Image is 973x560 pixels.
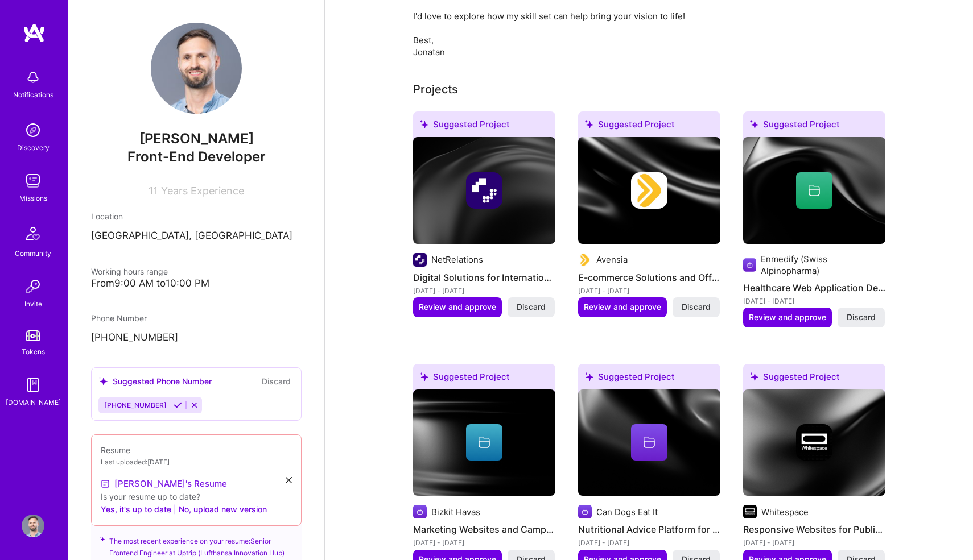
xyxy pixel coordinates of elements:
img: cover [578,137,720,244]
div: Discovery [17,142,50,154]
div: Last uploaded: [DATE] [101,456,292,468]
img: Invite [22,275,44,298]
h4: Responsive Websites for Public and Private Sectors [743,522,885,537]
div: [DATE] - [DATE] [578,285,720,297]
h4: Marketing Websites and Campaigns Development [413,522,555,537]
i: icon SuggestedTeams [750,120,758,128]
span: 11 [149,185,158,197]
div: Projects [413,81,458,98]
img: cover [578,389,720,496]
span: | [174,503,176,515]
div: Suggested Project [578,111,720,142]
span: Phone Number [91,313,147,323]
div: Invite [24,298,42,310]
div: Is your resume up to date? [101,491,292,503]
i: icon SuggestedTeams [750,372,758,381]
a: [PERSON_NAME]'s Resume [101,477,227,491]
div: Suggested Project [578,364,720,394]
i: icon SuggestedTeams [585,372,593,381]
span: Resume [101,445,130,455]
i: icon SuggestedTeams [420,120,428,128]
img: Resume [101,479,110,488]
img: Company logo [578,505,592,518]
div: [DATE] - [DATE] [413,285,555,297]
img: Company logo [466,172,502,209]
div: Community [15,247,51,259]
i: icon SuggestedTeams [98,376,108,386]
h4: Nutritional Advice Platform for Dog Owners [578,522,720,537]
img: cover [413,137,555,244]
div: Can Dogs Eat It [596,506,658,518]
div: Suggested Project [413,111,555,142]
div: Suggested Project [413,364,555,394]
div: Missions [19,192,47,204]
button: Discard [258,375,294,388]
div: From 9:00 AM to 10:00 PM [91,277,302,289]
img: cover [743,137,885,244]
div: Suggested Project [743,364,885,394]
img: Company logo [743,258,756,272]
span: Discard [682,301,711,313]
img: Company logo [631,172,667,209]
span: [PHONE_NUMBER] [104,401,167,409]
div: Suggested Project [743,111,885,142]
div: [DATE] - [DATE] [743,537,885,549]
img: cover [743,389,885,496]
span: Discard [847,312,876,323]
button: Yes, it's up to date [101,503,171,516]
h4: E-commerce Solutions and Offshore Office Establishment [578,270,720,285]
div: Avensia [596,254,628,266]
div: NetRelations [431,254,483,266]
i: icon Close [286,477,292,483]
button: No, upload new version [179,503,267,516]
span: Front-End Developer [127,148,266,165]
i: icon SuggestedTeams [585,120,593,128]
div: Enmedify (Swiss Alpinopharma) [761,253,885,277]
i: icon SuggestedTeams [100,535,105,543]
div: Whitespace [761,506,809,518]
div: Suggested Phone Number [98,375,212,387]
p: [GEOGRAPHIC_DATA], [GEOGRAPHIC_DATA] [91,229,302,243]
div: Notifications [13,89,53,101]
div: Tokens [22,346,45,358]
h4: Digital Solutions for International Clients [413,270,555,285]
h4: Healthcare Web Application Development [743,280,885,295]
img: bell [22,66,44,89]
img: cover [413,389,555,496]
i: Accept [174,401,182,409]
div: [DATE] - [DATE] [743,295,885,307]
p: [PHONE_NUMBER] [91,331,302,345]
img: User Avatar [22,515,44,537]
img: guide book [22,374,44,396]
img: logo [23,23,46,43]
img: Company logo [743,505,757,518]
img: Company logo [413,253,427,267]
img: Company logo [796,424,832,461]
span: Review and approve [419,301,496,313]
span: Years Experience [161,185,244,197]
span: Discard [517,301,546,313]
span: Working hours range [91,267,168,276]
i: Reject [190,401,199,409]
span: Review and approve [584,301,661,313]
img: discovery [22,119,44,142]
div: Bizkit Havas [431,506,480,518]
div: [DOMAIN_NAME] [6,396,61,408]
img: Company logo [578,253,592,267]
img: Community [19,220,47,247]
img: User Avatar [151,23,242,114]
span: [PERSON_NAME] [91,130,302,147]
div: [DATE] - [DATE] [413,537,555,549]
img: Company logo [413,505,427,518]
i: icon SuggestedTeams [420,372,428,381]
div: [DATE] - [DATE] [578,537,720,549]
img: tokens [26,330,40,341]
span: Review and approve [749,312,826,323]
img: teamwork [22,169,44,192]
div: Location [91,210,302,222]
